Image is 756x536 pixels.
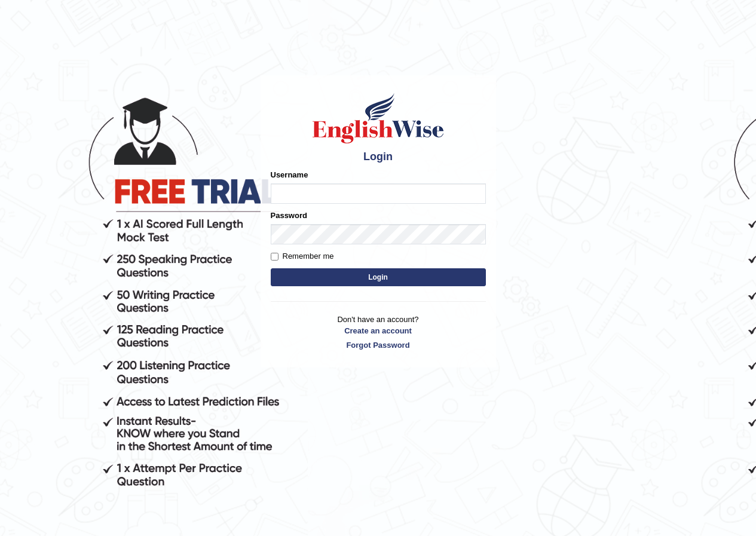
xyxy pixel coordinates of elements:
[271,169,308,180] label: Username
[271,210,307,221] label: Password
[271,339,486,351] a: Forgot Password
[271,250,334,262] label: Remember me
[271,253,278,261] input: Remember me
[310,91,446,145] img: Logo of English Wise sign in for intelligent practice with AI
[271,151,486,163] h4: Login
[271,314,486,351] p: Don't have an account?
[271,325,486,336] a: Create an account
[271,268,486,286] button: Login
